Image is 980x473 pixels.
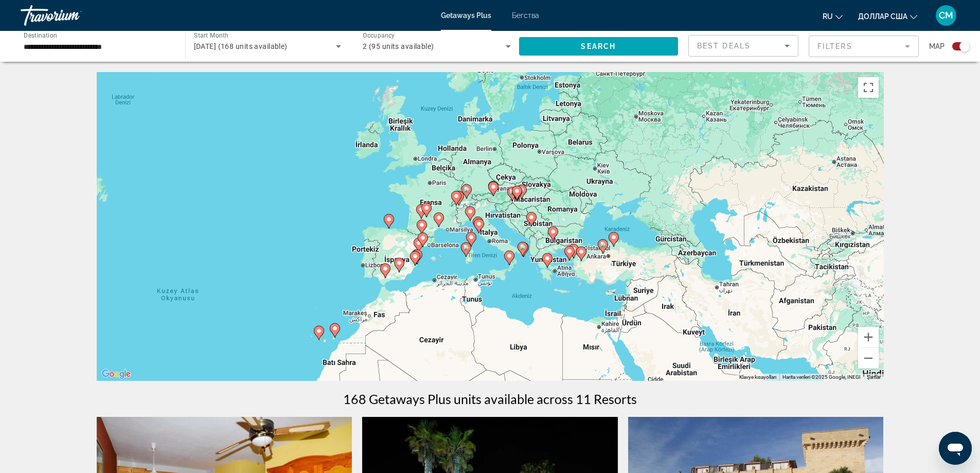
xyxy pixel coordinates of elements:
[739,374,776,381] button: Klavye kısayolları
[933,5,959,26] button: Меню пользователя
[823,12,833,21] font: ru
[929,39,945,54] span: Map
[363,42,434,50] span: 2 (95 units available)
[343,391,637,407] h1: 168 Getaways Plus units available across 11 Resorts
[194,42,288,50] span: [DATE] (168 units available)
[697,42,751,50] span: Best Deals
[867,374,881,380] a: Şartlar (yeni sekmede açılır)
[858,9,917,24] button: Изменить валюту
[939,432,972,465] iframe: Mesajlaşma penceresini başlatma düğmesi
[858,77,879,98] button: Tam ekran görünümü açma/kapama
[697,40,790,52] mat-select: Sort by
[512,11,539,20] a: Бегства
[581,42,616,50] span: Search
[363,32,395,39] span: Occupancy
[441,11,491,20] a: Getaways Plus
[939,10,953,21] font: СМ
[99,367,133,381] a: Bu bölgeyi Google Haritalar'da açın (yeni pencerede açılır)
[858,348,879,369] button: Küçült
[24,31,57,39] span: Destination
[823,9,843,24] button: Изменить язык
[194,32,228,39] span: Start Month
[858,12,907,21] font: доллар США
[858,327,879,347] button: Büyüt
[99,367,133,381] img: Google
[782,374,861,380] span: Harita verileri ©2025 Google, INEGI
[21,2,123,29] a: Травориум
[809,35,919,58] button: Filter
[519,37,679,56] button: Search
